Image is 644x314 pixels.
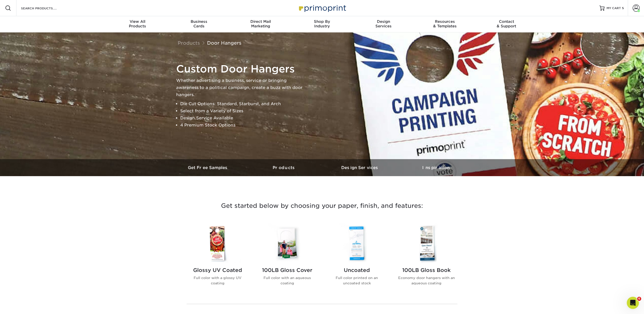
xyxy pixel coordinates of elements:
[207,40,241,46] a: Door Hangers
[414,19,476,28] div: & Templates
[297,3,347,13] img: Primoprint
[414,19,476,24] span: Resources
[258,223,316,294] a: 100LB Gloss Cover Door Hangers 100LB Gloss Cover Full color with an aqueous coating
[398,275,455,286] p: Economy door hangers with an aqueous coating
[180,107,303,115] li: Select from a Variety of Sizes
[398,165,474,170] h3: Inspiration
[170,159,246,176] a: Get Free Samples
[174,194,470,217] h3: Get started below by choosing your paper, finish, and features:
[170,165,246,170] h3: Get Free Samples
[627,297,639,309] iframe: Intercom live chat
[180,115,303,122] li: Design Service Available
[230,16,291,32] a: Direct MailMarketing
[189,267,246,273] h2: Glossy UV Coated
[230,19,291,24] span: Direct Mail
[178,40,200,46] a: Products
[291,19,353,24] span: Shop By
[176,77,303,98] p: Whether advertising a business, service or bringing awareness to a political campaign, create a b...
[353,19,414,28] div: Services
[328,275,386,286] p: Full color printed on an uncoated stock
[246,165,322,170] h3: Products
[168,16,230,32] a: BusinessCards
[189,223,246,294] a: Glossy UV Coated Door Hangers Glossy UV Coated Full color with a glossy UV coating
[107,16,168,32] a: View AllProducts
[353,16,414,32] a: DesignServices
[476,19,537,28] div: & Support
[246,159,322,176] a: Products
[107,19,168,24] span: View All
[398,159,474,176] a: Inspiration
[168,19,230,24] span: Business
[189,223,246,263] img: Glossy UV Coated Door Hangers
[258,275,316,286] p: Full color with an aqueous coating
[168,19,230,28] div: Cards
[328,223,386,263] img: Uncoated Door Hangers
[176,63,303,75] h1: Custom Door Hangers
[322,165,398,170] h3: Design Services
[622,6,624,10] span: 5
[414,16,476,32] a: Resources& Templates
[637,297,641,301] span: 6
[476,16,537,32] a: Contact& Support
[607,6,621,10] span: MY CART
[322,159,398,176] a: Design Services
[328,223,386,294] a: Uncoated Door Hangers Uncoated Full color printed on an uncoated stock
[189,275,246,286] p: Full color with a glossy UV coating
[258,267,316,273] h2: 100LB Gloss Cover
[398,267,455,273] h2: 100LB Gloss Book
[398,223,455,263] img: 100LB Gloss Book Door Hangers
[230,19,291,28] div: Marketing
[476,19,537,24] span: Contact
[353,19,414,24] span: Design
[21,5,70,11] input: SEARCH PRODUCTS.....
[291,16,353,32] a: Shop ByIndustry
[180,100,303,107] li: Die Cut Options: Standard, Starburst, and Arch
[258,223,316,263] img: 100LB Gloss Cover Door Hangers
[291,19,353,28] div: Industry
[107,19,168,28] div: Products
[398,223,455,294] a: 100LB Gloss Book Door Hangers 100LB Gloss Book Economy door hangers with an aqueous coating
[180,122,303,129] li: 4 Premium Stock Options
[328,267,386,273] h2: Uncoated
